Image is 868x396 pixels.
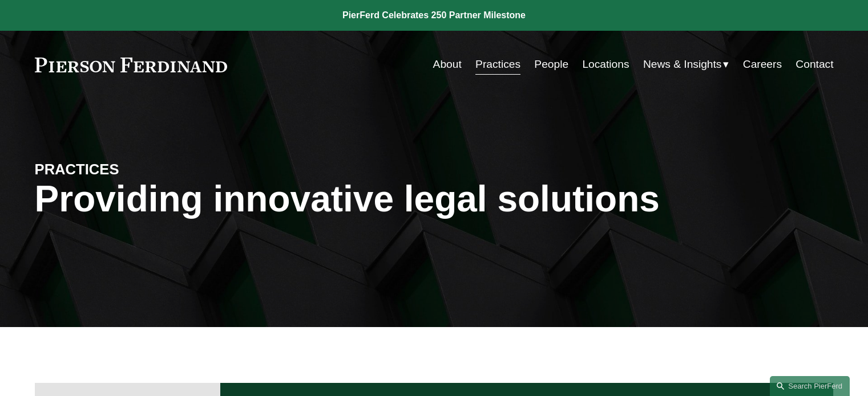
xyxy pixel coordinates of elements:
a: Locations [582,54,629,75]
a: Contact [796,54,833,75]
a: Practices [475,54,520,75]
h1: Providing innovative legal solutions [35,178,834,220]
a: People [534,54,568,75]
span: News & Insights [643,55,722,75]
a: About [433,54,462,75]
a: Careers [743,54,782,75]
h4: PRACTICES [35,160,235,178]
a: Search this site [770,376,850,396]
a: folder dropdown [643,54,729,75]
